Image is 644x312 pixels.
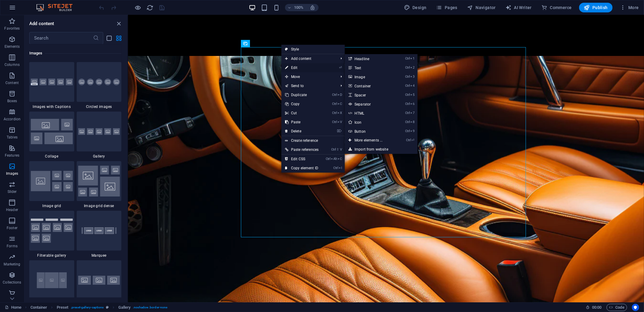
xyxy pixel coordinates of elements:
div: Collage [29,112,74,159]
a: CtrlDDuplicate [281,90,322,99]
p: Favorites [4,26,20,31]
nav: breadcrumb [30,304,168,311]
a: Ctrl6Separator [345,99,395,109]
a: Ctrl⏎More elements ... [345,136,395,145]
i: I [339,166,342,170]
i: Ctrl [332,111,337,115]
i: Ctrl [334,166,338,170]
p: Columns [5,62,20,67]
button: list-view [106,34,113,42]
i: Ctrl [405,66,410,70]
a: Import from website [345,145,417,154]
p: Elements [5,44,20,49]
span: Click to select. Double-click to edit [57,304,69,311]
p: Accordion [4,117,21,122]
i: 8 [411,120,415,124]
a: Send to [281,81,336,90]
a: Ctrl5Spacer [345,90,395,99]
span: Click to select. Double-click to edit [30,304,47,311]
img: image-series.svg [78,276,120,285]
a: Ctrl2Text [345,63,395,72]
i: Alt [331,157,337,161]
div: Circled images [77,62,122,109]
img: ThumbnailImagesexpandonhover-36ZUYZMV_m5FMWoc2QEMTg.svg [31,266,73,294]
i: On resize automatically adjust zoom level to fit chosen device. [310,5,315,10]
a: Ctrl4Container [345,81,395,90]
h6: Add content [29,20,54,27]
p: Images [6,171,18,176]
i: Ctrl [405,111,410,115]
span: Design [404,5,427,11]
a: Ctrl8Icon [345,118,395,127]
i: X [338,111,342,115]
p: Features [5,153,19,158]
button: 100% [285,4,306,11]
p: Content [5,80,19,85]
span: Click to select. Double-click to edit [118,304,131,311]
button: Navigator [465,3,498,12]
p: Header [6,207,18,212]
span: : [596,305,597,310]
span: Marquee [77,253,122,258]
p: Boxes [7,99,17,103]
a: Ctrl9Button [345,127,395,136]
a: Create reference [281,136,345,145]
button: close panel [115,20,123,27]
span: More [620,5,639,11]
div: Image grid dense [77,161,122,208]
i: D [338,93,342,97]
i: Ctrl [405,93,410,97]
h6: Images [29,50,121,57]
input: Search [29,32,93,44]
img: image-grid-dense.svg [78,166,120,197]
span: Code [609,304,624,311]
i: C [338,157,342,161]
i: 3 [411,75,415,79]
span: Add content [281,54,336,63]
span: Publish [584,5,608,11]
i: Ctrl [405,57,410,60]
p: Marketing [4,262,20,267]
p: Forms [7,244,18,249]
h6: Session time [586,304,602,311]
h6: 100% [294,4,304,11]
img: image-grid.svg [31,171,73,191]
a: Ctrl3Image [345,72,395,81]
button: Publish [579,3,613,12]
p: Tables [7,135,18,140]
i: 5 [411,93,415,97]
span: Circled images [77,104,122,109]
i: Ctrl [326,157,331,161]
a: ⌦Delete [281,127,322,136]
i: 2 [411,66,415,70]
p: Footer [7,226,18,230]
img: Editor Logo [35,4,80,11]
button: Code [607,304,627,311]
div: Images with Captions [29,62,74,109]
div: Design (Ctrl+Alt+Y) [402,3,429,12]
i: Ctrl [405,102,410,106]
i: Ctrl [405,129,410,133]
i: Reload page [147,4,154,11]
span: Images with Captions [29,104,74,109]
img: collage.svg [31,119,73,144]
i: ⏎ [339,66,342,70]
i: Ctrl [332,120,337,124]
a: Style [281,45,345,54]
span: Image grid dense [77,203,122,208]
img: gallery-filterable.svg [31,219,73,243]
i: ⇧ [337,148,339,151]
span: Move [281,72,336,81]
button: AI Writer [503,3,534,12]
i: 9 [411,129,415,133]
span: AI Writer [505,5,532,11]
i: ⏎ [412,138,414,142]
button: Click here to leave preview mode and continue editing [134,4,142,11]
i: Ctrl [332,93,337,97]
div: Gallery [77,112,122,159]
div: Filterable gallery [29,211,74,258]
span: . preset-gallery-captions [71,304,104,311]
i: ⌦ [337,129,342,133]
i: 1 [411,57,415,60]
a: CtrlICopy element ID [281,164,322,173]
